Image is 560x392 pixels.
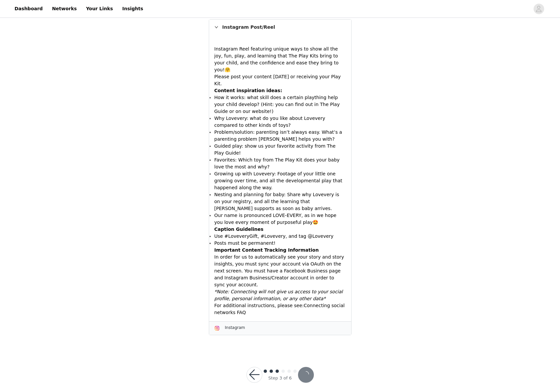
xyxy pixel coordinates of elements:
span: How it works: what skill does a certain plaything help your child develop? (Hint: you can find ou... [214,95,340,114]
div: Step 3 of 6 [268,375,292,381]
span: Growing up with Lovevery: Footage of your little one growing over time, and all the developmental... [214,171,342,190]
span: Nesting and planning for baby: Share why Lovevery is on your registry, and all the learning that ... [214,192,339,211]
div: icon: rightInstagram Post/Reel [209,19,351,35]
a: Networks [48,1,81,16]
i: icon: right [214,25,218,29]
span: For additional instructions, please see: [214,303,345,315]
span: Use #LoveveryGift, #Lovevery, and tag @Lovevery [214,233,334,239]
span: Instagram [225,325,245,330]
div: avatar [536,4,542,14]
a: Insights [118,1,147,16]
span: Instagram Reel featuring unique ways to show all the joy, fun, play, and learning that The Play K... [214,46,339,72]
a: Connecting social networks FAQ [214,303,345,315]
strong: Important Content Tracking Information [214,247,319,253]
em: *Note: Connecting will not give us access to your social profile, personal information, or any ot... [214,289,343,301]
span: Posts must be permanent! [214,240,276,246]
span: Our name is pronounced LOVE-EVERY, as in we hope you love every moment of purposeful play🤩 [214,213,337,225]
span: Problem/solution: parenting isn’t always easy. What’s a parenting problem [PERSON_NAME] helps you... [214,129,342,142]
strong: Content inspiration ideas: [214,88,282,93]
img: Instagram Icon [214,326,220,331]
a: Your Links [82,1,117,16]
a: Dashboard [11,1,47,16]
span: Why Lovevery: what do you like about Lovevery compared to other kinds of toys? [214,116,325,128]
span: In order for us to automatically see your story and story insights, you must sync your account vi... [214,254,344,287]
span: Guided play: show us your favorite activity from The Play Guide! [214,143,336,156]
span: Favorites: Which toy from The Play Kit does your baby love the most and why? [214,157,340,169]
span: Please post your content [DATE] or receiving your Play Kit. [214,74,341,86]
strong: Caption Guidelines [214,227,264,232]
